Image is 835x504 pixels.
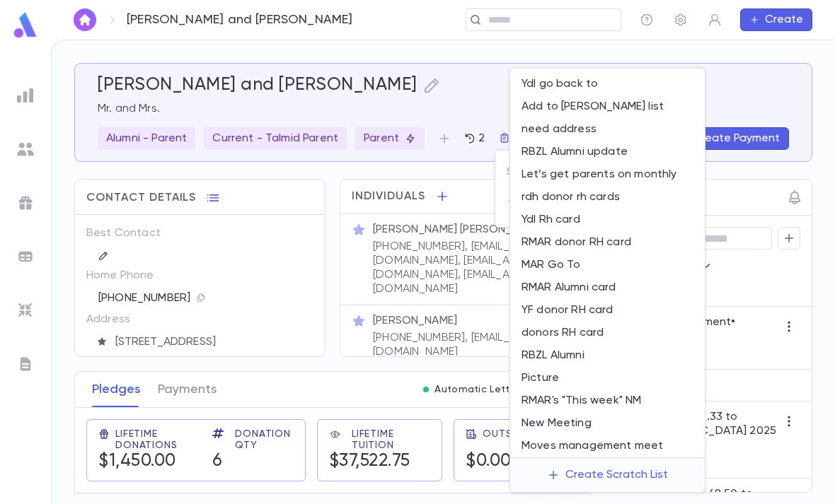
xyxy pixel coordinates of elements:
[510,412,705,435] li: New Meeting
[510,186,705,209] li: rdh donor rh cards
[510,435,705,457] li: Moves management meet
[510,118,705,141] li: need address
[510,73,705,95] li: Ydl go back to
[510,231,705,254] li: RMAR donor RH card
[510,141,705,163] li: RBZL Alumni update
[510,276,705,299] li: RMAR Alumni card
[510,464,705,486] button: Create Scratch List
[510,389,705,412] li: RMAR's "This week" NM
[510,254,705,276] li: MAR Go To
[510,344,705,367] li: RBZL Alumni
[510,322,705,344] li: donors RH card
[510,163,705,186] li: Let’s get parents on monthly
[510,367,705,389] li: Picture
[565,468,668,482] div: Create Scratch List
[510,299,705,322] li: YF donor RH card
[510,209,705,231] li: Ydl Rh card
[510,95,705,118] li: Add to [PERSON_NAME] list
